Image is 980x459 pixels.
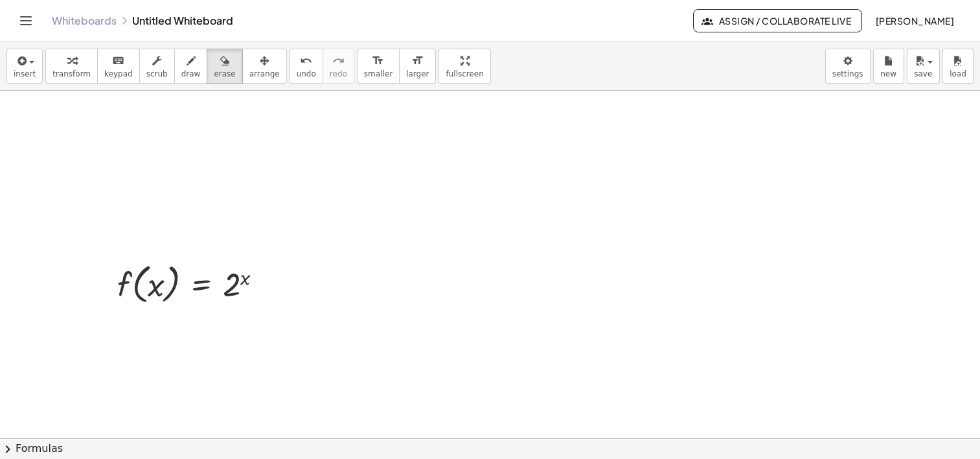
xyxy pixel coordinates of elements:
span: fullscreen [446,69,483,78]
button: transform [45,49,98,84]
i: keyboard [112,53,124,69]
span: larger [406,69,429,78]
button: load [942,49,974,84]
span: arrange [249,69,280,78]
span: transform [52,69,91,78]
span: scrub [146,69,168,78]
button: erase [207,49,242,84]
button: [PERSON_NAME] [865,9,964,32]
span: load [950,69,966,78]
a: Whiteboards [52,14,117,27]
i: format_size [372,53,384,69]
span: [PERSON_NAME] [875,15,954,27]
i: undo [300,53,312,69]
button: Toggle navigation [16,10,36,31]
span: undo [297,69,316,78]
button: draw [174,49,208,84]
span: Assign / Collaborate Live [704,15,851,27]
button: arrange [242,49,287,84]
span: settings [832,69,863,78]
button: format_sizesmaller [357,49,400,84]
button: settings [825,49,871,84]
button: keyboardkeypad [97,49,140,84]
i: format_size [411,53,424,69]
span: draw [181,69,201,78]
span: redo [330,69,347,78]
button: new [873,49,904,84]
span: smaller [364,69,393,78]
span: keypad [104,69,133,78]
button: undoundo [290,49,323,84]
button: insert [6,49,43,84]
span: insert [14,69,36,78]
button: redoredo [323,49,354,84]
button: format_sizelarger [399,49,436,84]
button: fullscreen [439,49,490,84]
button: Assign / Collaborate Live [693,9,862,32]
i: redo [332,53,345,69]
span: new [880,69,896,78]
span: erase [214,69,235,78]
button: scrub [139,49,175,84]
button: save [907,49,940,84]
span: save [914,69,932,78]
